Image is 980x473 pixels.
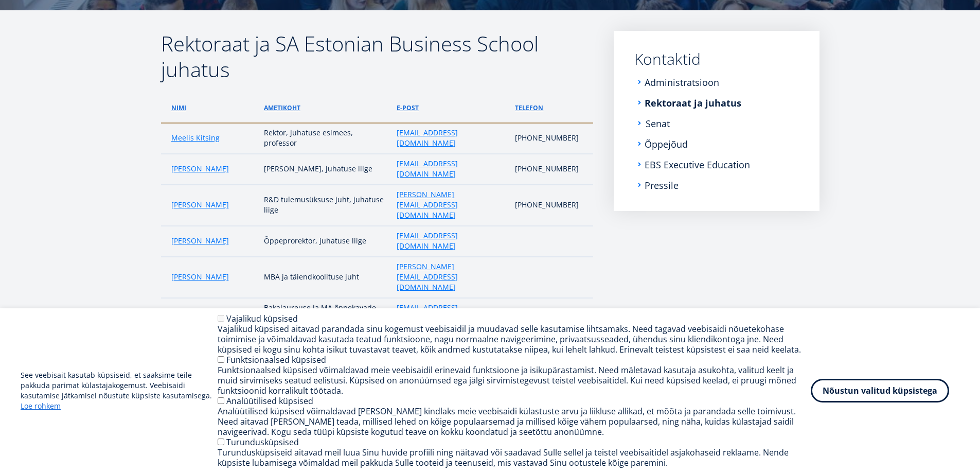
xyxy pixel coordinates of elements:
div: Analüütilised küpsised võimaldavad [PERSON_NAME] kindlaks meie veebisaidi külastuste arvu ja liik... [218,406,811,437]
a: [EMAIL_ADDRESS][DOMAIN_NAME] [397,159,505,179]
td: MBA ja täiendkoolituse juht [259,257,391,298]
a: Meelis Kitsing [171,133,220,143]
a: e-post [397,103,419,113]
a: [PERSON_NAME] [171,308,229,318]
button: Nõustun valitud küpsistega [811,379,949,402]
a: EBS Executive Education [645,160,750,170]
a: [PERSON_NAME] [171,272,229,282]
div: Funktsionaalsed küpsised võimaldavad meie veebisaidil erinevaid funktsioone ja isikupärastamist. ... [218,365,811,396]
a: [PERSON_NAME] [171,200,229,210]
a: telefon [515,103,543,113]
a: Kontaktid [634,51,799,67]
p: See veebisait kasutab küpsiseid, et saaksime teile pakkuda parimat külastajakogemust. Veebisaidi ... [21,370,218,411]
td: Õppeprorektor, juhatuse liige [259,226,391,257]
td: R&D tulemusüksuse juht, juhatuse liige [259,185,391,226]
a: Senat [646,118,670,129]
a: Õppejõud [645,139,688,149]
a: [EMAIL_ADDRESS][DOMAIN_NAME] [397,303,505,323]
a: [PERSON_NAME][EMAIL_ADDRESS][DOMAIN_NAME] [397,261,505,292]
td: Bakalaureuse ja MA õppekavade juht, lektor [259,298,391,329]
label: Vajalikud küpsised [226,313,298,324]
label: Turundusküpsised [226,436,299,448]
a: ametikoht [264,103,300,113]
a: [PERSON_NAME] [171,236,229,246]
td: [PHONE_NUMBER] [510,154,593,185]
p: Rektor, juhatuse esimees, professor [264,128,386,148]
a: Rektoraat ja juhatus [645,98,741,108]
a: [PERSON_NAME][EMAIL_ADDRESS][DOMAIN_NAME] [397,189,505,220]
a: Nimi [171,103,186,113]
label: Analüütilised küpsised [226,395,313,407]
div: Turundusküpsiseid aitavad meil luua Sinu huvide profiili ning näitavad või saadavad Sulle sellel ... [218,447,811,468]
label: Funktsionaalsed küpsised [226,354,326,365]
td: [PERSON_NAME], juhatuse liige [259,154,391,185]
div: Vajalikud küpsised aitavad parandada sinu kogemust veebisaidil ja muudavad selle kasutamise lihts... [218,324,811,355]
a: Pressile [645,180,679,190]
a: Loe rohkem [21,401,61,411]
a: [EMAIL_ADDRESS][DOMAIN_NAME] [397,231,505,251]
td: [PHONE_NUMBER] [510,185,593,226]
a: [PERSON_NAME] [171,164,229,174]
a: Administratsioon [645,77,719,87]
h2: Rektoraat ja SA Estonian Business School juhatus [161,31,593,82]
p: [PHONE_NUMBER] [515,133,582,143]
a: [EMAIL_ADDRESS][DOMAIN_NAME] [397,128,505,148]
